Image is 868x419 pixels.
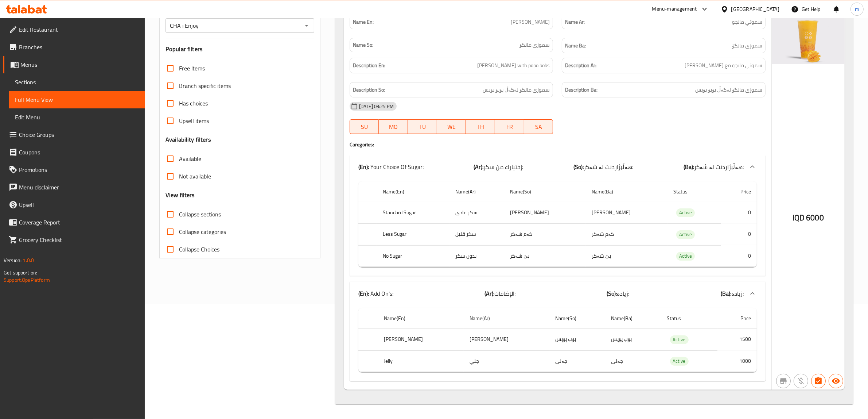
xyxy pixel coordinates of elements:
[19,43,139,51] span: Branches
[695,85,762,95] span: سموزی مانگۆ لەگەڵ پۆپۆ بۆبس
[353,18,374,26] strong: Name En:
[353,122,376,132] span: SU
[335,6,853,404] div: (En): Fruit Smoothie and Milkshake(Ar):السموثي و الميلك شيك(So):سمۆدی و میلک شەیک(Ba):سموزی میوەی...
[358,161,369,172] b: (En):
[382,122,405,132] span: MO
[732,18,762,26] span: سموثي مانجو
[358,308,757,372] table: choices table
[776,374,791,388] button: Not branch specific item
[350,282,766,305] div: (En): Add On's:(Ar):الإضافات:(So):زیادە:(Ba):زیادە:
[179,245,219,254] span: Collapse Choices
[353,61,385,70] strong: Description En:
[9,73,145,91] a: Sections
[670,357,689,366] div: Active
[586,181,667,202] th: Name(Ba)
[676,208,695,217] div: Active
[3,161,145,178] a: Promotions
[464,350,549,372] td: جلي
[504,245,586,267] td: بێ شەکر
[483,85,550,95] span: سموزی مانگۆ لەگەڵ پۆپۆ بۆبس
[3,126,145,143] a: Choice Groups
[617,288,630,299] span: زیادە:
[377,224,449,245] th: Less Sugar
[684,161,694,172] b: (Ba):
[772,9,845,64] img: mmw_638906964237556438
[676,252,695,261] div: Active
[652,5,697,14] div: Menu-management
[717,308,757,329] th: Price
[586,224,667,245] td: کەم شەکر
[484,288,494,299] b: (Ar):
[565,61,596,70] strong: Description Ar:
[449,202,504,223] td: سكر عادي
[15,95,139,104] span: Full Menu View
[9,108,145,126] a: Edit Menu
[15,113,139,122] span: Edit Menu
[358,162,424,171] p: Your Choice Of Sugar:
[829,374,843,388] button: Available
[586,202,667,223] td: [PERSON_NAME]
[494,288,515,299] span: الإضافات:
[495,119,524,134] button: FR
[377,202,449,223] th: Standard Sugar
[350,305,766,381] div: (En): Fruit Smoothie and Milkshake(Ar):السموثي و الميلك شيك(So):سمۆدی و میلک شەیک(Ba):سموزی میوەی...
[670,335,689,344] span: Active
[464,329,549,350] td: [PERSON_NAME]
[524,119,553,134] button: SA
[605,308,661,329] th: Name(Ba)
[179,81,231,90] span: Branch specific items
[350,155,766,178] div: (En): Your Choice Of Sugar:(Ar):إختيارك من سكر:(So):هەڵبژاردنت لە شەکر:(Ba):هەڵبژاردنت لە شەکر:
[549,350,605,372] td: جەلی
[4,268,37,277] span: Get support on:
[3,21,145,38] a: Edit Restaurant
[3,178,145,196] a: Menu disclaimer
[9,91,145,108] a: Full Menu View
[573,161,584,172] b: (So):
[694,161,744,172] span: هەڵبژاردنت لە شەکر:
[504,202,586,223] td: [PERSON_NAME]
[166,135,211,144] h3: Availability filters
[356,103,397,110] span: [DATE] 03:25 PM
[3,56,145,73] a: Menus
[437,119,466,134] button: WE
[179,172,211,181] span: Not available
[23,255,34,265] span: 1.0.0
[179,64,205,73] span: Free items
[474,161,484,172] b: (Ar):
[19,183,139,192] span: Menu disclaimer
[731,5,779,13] div: [GEOGRAPHIC_DATA]
[731,288,744,299] span: زیادە:
[4,255,22,265] span: Version:
[565,85,598,95] strong: Description Ba:
[449,224,504,245] td: سكر قليل
[377,181,449,202] th: Name(En)
[469,122,492,132] span: TH
[676,230,695,239] span: Active
[449,245,504,267] td: بدون سكر
[498,122,521,132] span: FR
[605,350,661,372] td: جەلی
[179,154,201,163] span: Available
[527,122,550,132] span: SA
[676,252,695,260] span: Active
[377,245,449,267] th: No Sugar
[179,227,226,236] span: Collapse categories
[440,122,463,132] span: WE
[549,329,605,350] td: بۆب پۆپس
[411,122,434,132] span: TU
[721,181,757,202] th: Price
[353,85,385,95] strong: Description So:
[504,224,586,245] td: کەم شەکر
[721,245,757,267] td: 0
[806,211,824,225] span: 6000
[19,218,139,227] span: Coverage Report
[19,165,139,174] span: Promotions
[408,119,437,134] button: TU
[15,78,139,87] span: Sections
[3,143,145,161] a: Coupons
[166,45,314,53] h3: Popular filters
[179,99,208,108] span: Has choices
[661,308,717,329] th: Status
